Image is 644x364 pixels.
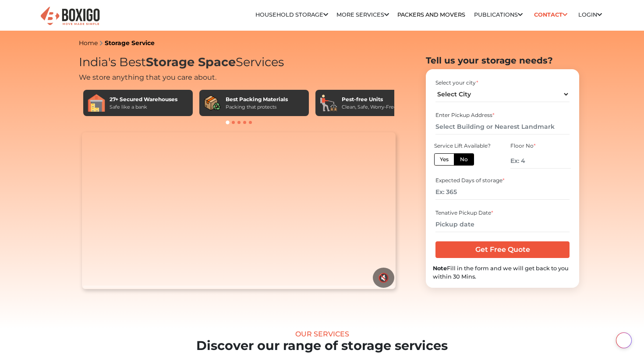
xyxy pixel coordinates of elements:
img: Best Packing Materials [204,94,221,112]
div: 27+ Secured Warehouses [110,95,177,103]
div: Fill in the form and we will get back to you within 30 Mins. [433,264,572,281]
label: No [454,153,474,166]
div: Enter Pickup Address [435,111,569,119]
input: Ex: 4 [510,153,571,169]
input: Pickup date [435,217,569,232]
img: Boxigo [39,6,101,27]
div: Our Services [26,330,618,338]
div: Floor No [510,142,571,150]
span: We store anything that you care about. [79,73,216,81]
input: Get Free Quote [435,241,569,258]
a: Publications [474,11,523,18]
input: Ex: 365 [435,184,569,200]
img: 27+ Secured Warehouses [88,94,105,112]
span: Storage Space [146,55,236,69]
b: Note [433,265,447,272]
div: Best Packing Materials [226,95,288,103]
a: Storage Service [105,39,155,47]
h2: Discover our range of storage services [26,338,618,353]
label: Yes [434,153,454,166]
div: Tenative Pickup Date [435,209,569,217]
a: Household Storage [255,11,328,18]
div: Select your city [435,79,569,87]
a: Home [79,39,98,47]
input: Select Building or Nearest Landmark [435,119,569,134]
a: Login [578,11,602,18]
h2: Tell us your storage needs? [426,55,579,66]
a: More services [336,11,389,18]
button: 🔇 [373,268,394,288]
video: Your browser does not support the video tag. [82,132,395,289]
div: Packing that protects [226,103,288,111]
a: Packers and Movers [397,11,465,18]
div: Service Lift Available? [434,142,495,150]
h1: India's Best Services [79,55,399,70]
div: Pest-free Units [342,95,397,103]
img: Pest-free Units [320,94,337,112]
div: Expected Days of storage [435,177,569,184]
a: Contact [531,8,570,21]
div: Safe like a bank [110,103,177,111]
div: Clean, Safe, Worry-Free [342,103,397,111]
